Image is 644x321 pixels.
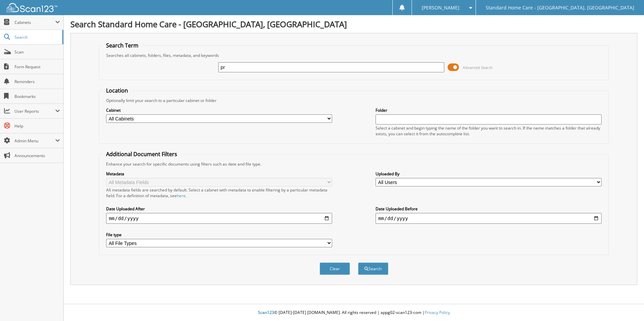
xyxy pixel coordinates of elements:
[376,206,602,212] label: Date Uploaded Before
[106,171,332,177] label: Metadata
[106,232,332,238] label: File type
[103,87,131,94] legend: Location
[106,187,332,199] div: All metadata fields are searched by default. Select a cabinet with metadata to enable filtering b...
[103,52,605,58] div: Searches all cabinets, folders, files, metadata, and keywords
[425,310,450,315] a: Privacy Policy
[486,6,634,10] span: Standard Home Care - [GEOGRAPHIC_DATA], [GEOGRAPHIC_DATA]
[376,171,602,177] label: Uploaded By
[106,213,332,224] input: start
[258,310,274,315] span: Scan123
[7,3,57,12] img: scan123-logo-white.svg
[103,42,142,49] legend: Search Term
[14,123,60,129] span: Help
[103,98,605,103] div: Optionally limit your search to a particular cabinet or folder
[14,153,60,158] span: Announcements
[14,79,60,84] span: Reminders
[103,161,605,167] div: Enhance your search for specific documents using filters such as date and file type.
[422,6,459,10] span: [PERSON_NAME]
[14,20,55,25] span: Cabinets
[14,64,60,70] span: Form Request
[376,107,602,113] label: Folder
[14,49,60,55] span: Scan
[463,65,493,70] span: Advanced Search
[64,305,644,321] div: © [DATE]-[DATE] [DOMAIN_NAME]. All rights reserved | appg02-scan123-com |
[14,108,55,114] span: User Reports
[14,138,55,144] span: Admin Menu
[106,206,332,212] label: Date Uploaded After
[320,262,350,275] button: Clear
[376,213,602,224] input: end
[177,193,186,199] a: here
[103,150,181,158] legend: Additional Document Filters
[358,262,388,275] button: Search
[70,19,637,30] h1: Search Standard Home Care - [GEOGRAPHIC_DATA], [GEOGRAPHIC_DATA]
[14,94,60,99] span: Bookmarks
[376,125,602,137] div: Select a cabinet and begin typing the name of the folder you want to search in. If the name match...
[106,107,332,113] label: Cabinet
[14,34,59,40] span: Search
